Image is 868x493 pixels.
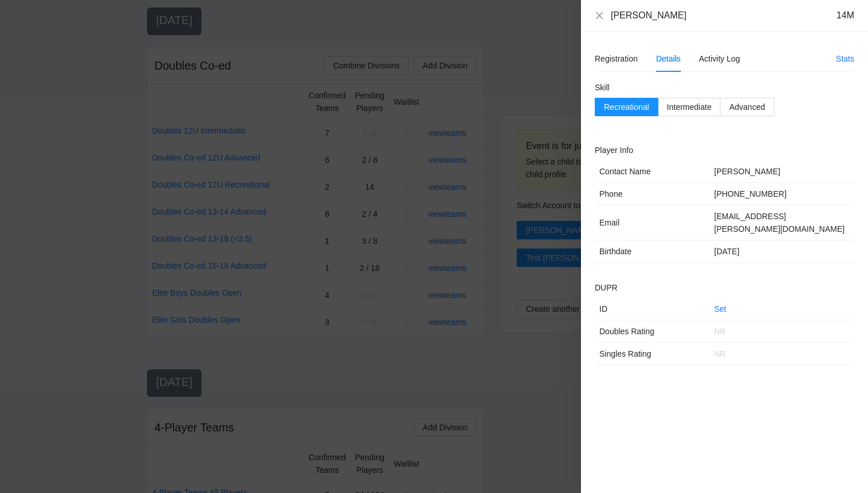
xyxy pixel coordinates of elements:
[595,160,710,183] td: Contact Name
[611,9,687,22] div: [PERSON_NAME]
[595,144,854,156] h2: Player Info
[595,281,854,294] h2: DUPR
[595,205,710,240] td: Email
[836,54,854,63] a: Stats
[595,81,854,94] h2: Skill
[656,52,681,65] div: Details
[595,183,710,205] td: Phone
[595,11,604,20] span: close
[667,102,712,112] span: Intermediate
[714,327,726,336] span: NR
[595,52,638,65] div: Registration
[729,102,765,112] span: Advanced
[710,183,854,205] td: [PHONE_NUMBER]
[714,349,726,358] span: NR
[595,343,710,365] td: Singles Rating
[699,52,741,65] div: Activity Log
[604,102,649,112] span: Recreational
[595,240,710,263] td: Birthdate
[710,160,854,183] td: [PERSON_NAME]
[710,240,854,263] td: [DATE]
[836,9,854,22] div: 14M
[595,320,710,343] td: Doubles Rating
[595,11,604,21] button: Close
[595,298,710,320] td: ID
[710,205,854,240] td: [EMAIL_ADDRESS][PERSON_NAME][DOMAIN_NAME]
[714,304,726,314] a: Set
